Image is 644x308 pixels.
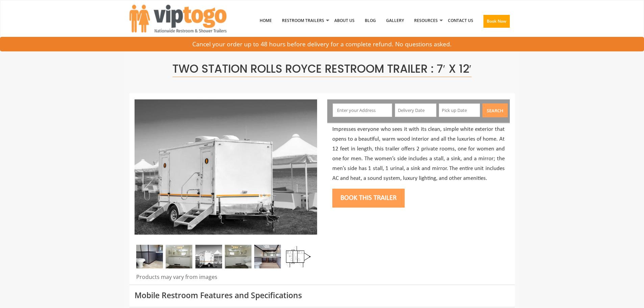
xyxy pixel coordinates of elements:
input: Pick up Date [439,103,480,117]
button: Book this trailer [332,189,405,208]
a: Blog [360,3,381,38]
img: VIPTOGO [129,5,226,32]
img: Floor Plan of 2 station restroom with sink and toilet [284,245,311,268]
img: Gel 2 station 03 [225,245,252,268]
input: Enter your Address [333,103,392,117]
div: Products may vary from images [135,273,317,285]
a: Resources [409,3,443,38]
img: A close view of inside of a station with a stall, mirror and cabinets [136,245,163,268]
img: A mini restroom trailer with two separate stations and separate doors for males and females [195,245,222,268]
button: Book Now [483,15,510,28]
input: Delivery Date [395,103,436,117]
a: About Us [329,3,360,38]
h3: Mobile Restroom Features and Specifications [135,291,510,300]
span: Two Station Rolls Royce Restroom Trailer : 7′ x 12′ [172,61,471,77]
a: Contact Us [443,3,478,38]
img: Side view of two station restroom trailer with separate doors for males and females [135,99,317,235]
a: Gallery [381,3,409,38]
a: Restroom Trailers [277,3,329,38]
p: Impresses everyone who sees it with its clean, simple white exterior that opens to a beautiful, w... [332,125,505,183]
img: Gel 2 station 02 [166,245,192,268]
button: Search [482,103,508,117]
img: A close view of inside of a station with a stall, mirror and cabinets [254,245,281,268]
a: Home [255,3,277,38]
a: Book Now [478,3,515,42]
